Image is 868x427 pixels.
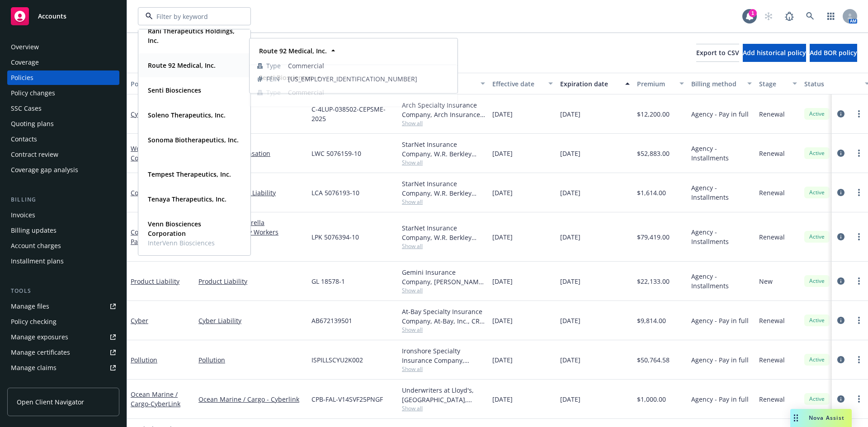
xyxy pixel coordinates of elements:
a: circleInformation [835,108,846,119]
div: Policy changes [11,86,55,100]
div: Manage exposures [11,330,68,344]
span: GL 18578-1 [311,277,345,286]
span: Agency - Pay in full [691,355,749,365]
a: more [854,315,864,326]
span: $1,614.00 [637,188,666,197]
span: ISPILLSCYU2K002 [311,355,363,365]
span: Agency - Installments [691,183,752,202]
div: Coverage gap analysis [11,163,78,177]
span: Active [808,316,826,324]
span: Agency - Installments [691,144,752,163]
a: Billing updates [7,223,119,238]
span: [DATE] [492,188,513,197]
span: Export to CSV [696,48,739,57]
a: Overview [7,40,119,54]
span: [DATE] [560,149,580,158]
a: Policy changes [7,86,119,100]
a: Ocean Marine / Cargo - Cyberlink [198,394,304,404]
div: Premium [637,79,674,89]
span: - CyberLink [148,399,180,408]
a: more [854,276,864,286]
div: Installment plans [11,254,64,268]
button: Billing method [688,73,755,94]
div: Contacts [11,132,37,146]
a: Accounts [7,4,119,29]
span: LPK 5076394-10 [311,232,359,242]
a: Contract review [7,147,119,162]
strong: Senti Biosciences [148,86,201,94]
span: Active [808,188,826,197]
a: Account charges [7,239,119,253]
a: Coverage gap analysis [7,163,119,177]
a: 3 more [198,246,304,256]
span: Renewal [759,316,785,325]
strong: Sonoma Biotherapeutics, Inc. [148,136,239,144]
button: Policy details [127,73,195,94]
button: Add BOR policy [810,44,857,62]
a: more [854,108,864,119]
span: AB672139501 [311,316,352,325]
div: Contract review [11,147,58,162]
span: Type [266,61,281,70]
a: circleInformation [835,394,846,404]
a: Policy checking [7,314,119,329]
span: Show all [402,404,485,412]
a: Commercial Umbrella [198,218,304,227]
span: Renewal [759,355,785,365]
a: more [854,148,864,159]
span: [DATE] [492,355,513,365]
a: more [854,231,864,242]
span: Accounts [38,13,66,20]
button: Add historical policy [743,44,806,62]
span: New [759,277,773,286]
div: Account charges [11,239,61,253]
a: circleInformation [835,231,846,242]
button: Premium [633,73,688,94]
span: Commercial [288,61,450,70]
span: [DATE] [560,394,580,404]
span: Show all [402,326,485,333]
a: more [854,394,864,404]
span: [DATE] [492,394,513,404]
div: Expiration date [560,79,620,89]
span: Add BOR policy [810,48,857,57]
div: Manage files [11,299,49,314]
span: Agency - Pay in full [691,394,749,404]
span: Active [808,277,826,285]
span: Agency - Installments [691,227,752,246]
div: Quoting plans [11,117,54,131]
span: $50,764.58 [637,355,670,365]
span: Renewal [759,232,785,242]
span: [DATE] [560,316,580,325]
span: [DATE] [492,277,513,286]
span: Nova Assist [809,414,844,422]
div: 1 [749,9,757,17]
div: StarNet Insurance Company, W.R. Berkley Corporation [402,223,485,242]
span: Renewal [759,109,785,119]
a: Foreign Voluntary Workers Compensation [198,227,304,246]
span: Show all [402,159,485,166]
a: Report a Bug [780,7,798,25]
a: circleInformation [835,354,846,365]
span: [DATE] [492,316,513,325]
button: Effective date [489,73,557,94]
a: Cyber Liability [198,316,304,325]
a: Manage claims [7,361,119,375]
a: more [854,354,864,365]
strong: Senti Biosciences [259,73,312,82]
span: [DATE] [560,109,580,119]
strong: Route 92 Medical, Inc. [259,47,327,55]
strong: Tempest Therapeutics, Inc. [148,170,231,178]
span: Active [808,233,826,241]
div: Effective date [492,79,543,89]
span: Open Client Navigator [17,397,84,407]
button: Export to CSV [696,44,739,62]
a: Ocean Marine / Cargo [131,390,180,408]
div: Manage certificates [11,345,70,360]
div: Drag to move [790,409,802,427]
a: Manage BORs [7,376,119,390]
a: Cyber [131,316,148,325]
span: $79,419.00 [637,232,670,242]
span: LCA 5076193-10 [311,188,359,197]
a: Invoices [7,208,119,222]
